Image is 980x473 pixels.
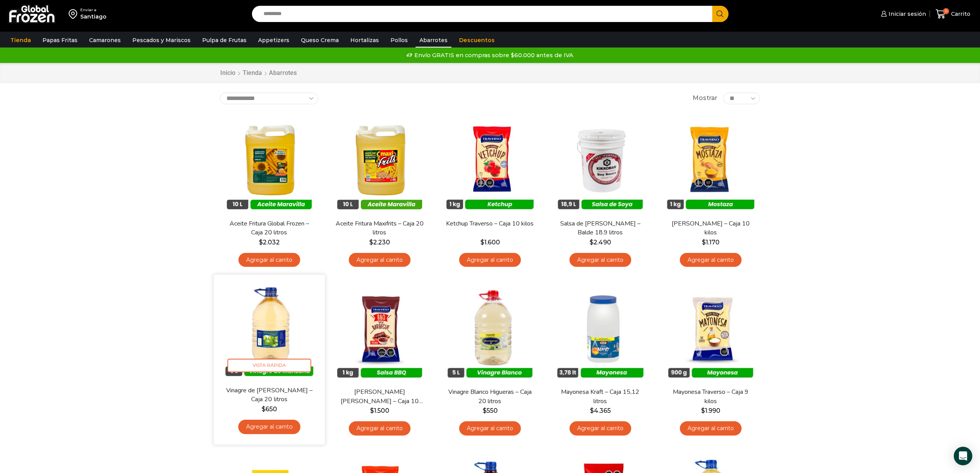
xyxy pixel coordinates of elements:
img: address-field-icon.svg [69,7,80,20]
bdi: 4.365 [590,407,611,414]
a: Agregar al carrito: “Salsa de Soya Kikkoman - Balde 18.9 litros” [569,253,631,267]
nav: Breadcrumb [220,69,297,78]
a: Papas Fritas [39,33,81,47]
bdi: 2.230 [369,239,390,246]
a: Agregar al carrito: “Aceite Fritura Global Frozen – Caja 20 litros” [238,253,300,267]
bdi: 1.990 [701,407,720,414]
bdi: 1.600 [480,239,500,246]
span: Mostrar [693,94,717,103]
button: Search button [712,6,728,22]
a: [PERSON_NAME] [PERSON_NAME] – Caja 10 kilos [335,388,424,405]
a: Agregar al carrito: “Aceite Fritura Maxifrits - Caja 20 litros” [349,253,411,267]
a: Queso Crema [297,33,343,47]
a: Inicio [220,69,236,78]
a: Pollos [387,33,412,47]
span: 0 [943,8,949,14]
span: Iniciar sesión [887,10,926,18]
div: Enviar a [80,7,106,13]
a: Camarones [85,33,125,47]
a: Agregar al carrito: “Mayonesa Kraft - Caja 15,12 litros” [569,421,631,436]
bdi: 2.032 [259,239,280,246]
a: Agregar al carrito: “Mayonesa Traverso - Caja 9 kilos” [680,421,742,436]
span: $ [259,239,263,246]
span: $ [480,239,484,246]
a: Tienda [242,69,262,78]
a: Mayonesa Traverso – Caja 9 kilos [666,388,755,405]
a: Iniciar sesión [879,6,926,22]
bdi: 1.500 [370,407,389,414]
bdi: 650 [262,405,277,413]
a: Tienda [7,33,35,47]
span: $ [483,407,487,414]
a: Salsa de [PERSON_NAME] – Balde 18.9 litros [556,219,645,237]
bdi: 1.170 [702,239,720,246]
span: $ [701,407,705,414]
span: $ [369,239,373,246]
a: Aceite Fritura Global Frozen – Caja 20 litros [225,219,314,237]
span: $ [590,407,594,414]
a: Descuentos [455,33,498,47]
bdi: 550 [483,407,498,414]
div: Santiago [80,13,106,20]
a: Vinagre Blanco Higueras – Caja 20 litros [446,388,534,405]
a: Mayonesa Kraft – Caja 15,12 litros [556,388,645,405]
a: Ketchup Traverso – Caja 10 kilos [446,219,534,228]
select: Pedido de la tienda [220,93,318,104]
a: Appetizers [254,33,293,47]
a: Vinagre de [PERSON_NAME] – Caja 20 litros [225,386,314,404]
a: Aceite Fritura Maxifrits – Caja 20 litros [335,219,424,237]
a: Agregar al carrito: “Mostaza Traverso - Caja 10 kilos” [680,253,742,267]
span: $ [702,239,706,246]
span: $ [262,405,265,413]
a: Agregar al carrito: “Vinagre Blanco Higueras - Caja 20 litros” [459,421,521,436]
a: Agregar al carrito: “Vinagre de Manzana Higueras - Caja 20 litros” [238,420,300,434]
a: Pescados y Mariscos [128,33,194,47]
div: Open Intercom Messenger [954,447,972,465]
a: Pulpa de Frutas [198,33,250,47]
span: Vista Rápida [228,359,311,372]
a: Hortalizas [346,33,383,47]
a: Abarrotes [416,33,451,47]
h1: Abarrotes [269,69,297,76]
span: Carrito [949,10,970,18]
span: $ [370,407,374,414]
span: $ [590,239,593,246]
a: 0 Carrito [934,5,972,23]
a: Agregar al carrito: “Salsa Barbacue Traverso - Caja 10 kilos” [349,421,411,436]
bdi: 2.490 [590,239,611,246]
a: [PERSON_NAME] – Caja 10 kilos [666,219,755,237]
a: Agregar al carrito: “Ketchup Traverso - Caja 10 kilos” [459,253,521,267]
